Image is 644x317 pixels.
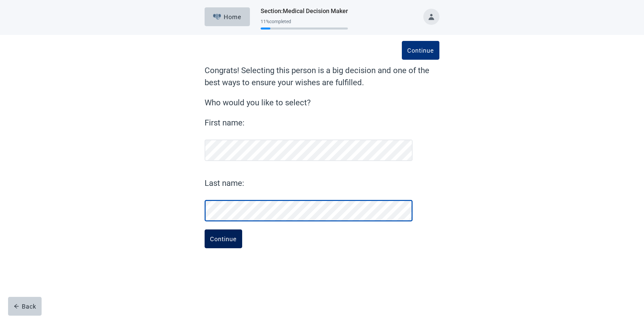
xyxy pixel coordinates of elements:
[205,177,413,189] label: Last name:
[261,6,348,16] h1: Section : Medical Decision Maker
[205,7,250,26] button: ElephantHome
[423,9,439,25] button: Toggle account menu
[213,13,242,20] div: Home
[8,297,42,316] button: arrow-leftBack
[261,16,348,33] div: Progress section
[14,304,19,309] span: arrow-left
[205,117,413,129] label: First name:
[261,19,348,24] div: 11 % completed
[402,41,439,60] button: Continue
[407,47,434,54] div: Continue
[205,64,439,89] label: Congrats! Selecting this person is a big decision and one of the best ways to ensure your wishes ...
[205,229,242,248] button: Continue
[205,97,439,109] label: Who would you like to select?
[210,235,237,242] div: Continue
[213,14,221,20] img: Elephant
[14,303,36,310] div: Back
